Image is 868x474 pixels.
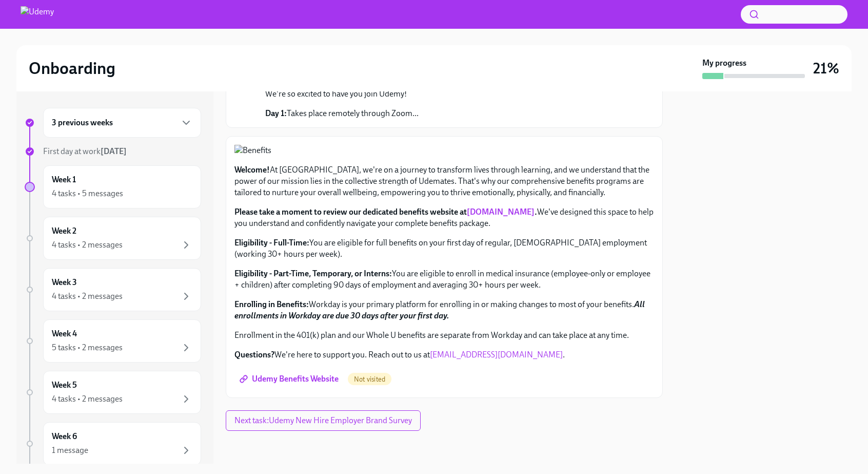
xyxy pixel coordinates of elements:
div: 4 tasks • 2 messages [52,393,123,405]
h6: Week 2 [52,225,76,237]
strong: [DATE] [101,146,127,156]
div: 3 previous weeks [43,108,201,138]
p: We're so excited to have you join Udemy! [265,88,419,100]
strong: Day 1: [265,108,287,118]
h2: Onboarding [29,58,115,79]
strong: Questions? [234,350,274,359]
span: Udemy Benefits Website [242,374,339,384]
p: We're here to support you. Reach out to us at . [234,349,654,361]
div: 4 tasks • 2 messages [52,239,123,251]
a: [DOMAIN_NAME] [467,207,535,217]
span: Not visited [348,375,391,383]
a: Week 45 tasks • 2 messages [25,319,201,363]
strong: Eligibility - Full-Time: [234,238,309,248]
div: 1 message [52,445,88,456]
h3: 21% [813,59,839,78]
strong: Please take a moment to review our dedicated benefits website at . [234,207,537,217]
button: Next task:Udemy New Hire Employer Brand Survey [226,410,421,431]
h6: Week 3 [52,277,77,288]
a: Udemy Benefits Website [234,369,346,389]
h6: Week 5 [52,380,77,391]
p: We've designed this space to help you understand and confidently navigate your complete benefits ... [234,206,654,229]
a: Week 54 tasks • 2 messages [25,371,201,414]
div: 5 tasks • 2 messages [52,342,123,353]
button: Zoom image [234,145,654,156]
strong: Welcome! [234,165,270,175]
p: Enrollment in the 401(k) plan and our Whole U benefits are separate from Workday and can take pla... [234,330,654,341]
div: 4 tasks • 5 messages [52,188,123,199]
strong: Enrolling in Benefits: [234,299,309,309]
h6: Week 1 [52,174,76,185]
span: First day at work [43,146,127,156]
h6: Week 4 [52,328,77,339]
p: You are eligible for full benefits on your first day of regular, [DEMOGRAPHIC_DATA] employment (w... [234,237,654,260]
p: Takes place remotely through Zoom... [265,108,419,119]
strong: Eligibility - Part-Time, Temporary, or Interns: [234,269,392,278]
h6: Week 6 [52,431,77,442]
a: Week 34 tasks • 2 messages [25,268,201,311]
p: Workday is your primary platform for enrolling in or making changes to most of your benefits. [234,299,654,321]
strong: My progress [702,58,746,69]
a: [EMAIL_ADDRESS][DOMAIN_NAME] [430,350,563,359]
h6: 3 previous weeks [52,117,113,128]
a: Week 24 tasks • 2 messages [25,217,201,260]
a: First day at work[DATE] [25,146,201,157]
img: Udemy [21,6,54,23]
p: At [GEOGRAPHIC_DATA], we're on a journey to transform lives through learning, and we understand t... [234,164,654,198]
a: Week 61 message [25,422,201,465]
p: You are eligible to enroll in medical insurance (employee-only or employee + children) after comp... [234,268,654,291]
div: 4 tasks • 2 messages [52,291,123,302]
span: Next task : Udemy New Hire Employer Brand Survey [234,415,412,426]
a: Week 14 tasks • 5 messages [25,165,201,208]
